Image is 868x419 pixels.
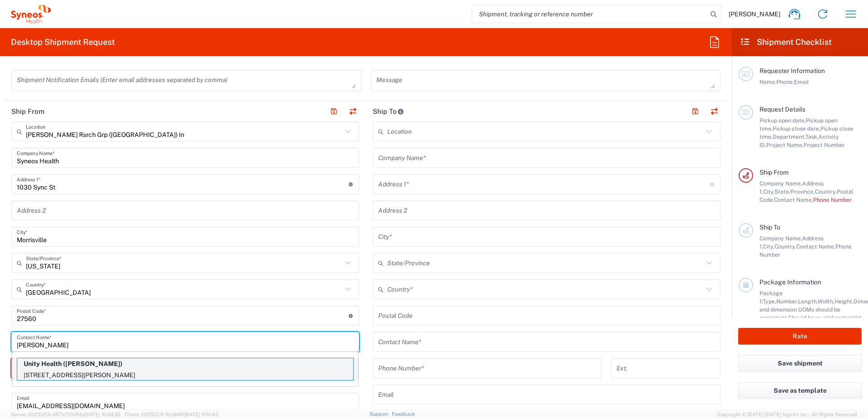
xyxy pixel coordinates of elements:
[759,169,789,176] span: Ship From
[370,411,392,417] a: Support
[798,298,818,305] span: Length,
[11,37,115,48] h2: Desktop Shipment Request
[773,133,805,140] span: Department,
[773,125,820,132] span: Pickup close date,
[11,412,121,417] span: Server: 2025.21.0-667a72bf6fa
[759,224,780,231] span: Ship To
[729,10,780,18] span: [PERSON_NAME]
[759,106,805,113] span: Request Details
[759,78,776,85] span: Name,
[740,37,832,48] h2: Shipment Checklist
[776,78,794,85] span: Phone,
[738,382,862,399] button: Save as template
[815,188,837,195] span: Country,
[392,411,415,417] a: Feedback
[763,298,776,305] span: Type,
[774,188,815,195] span: State/Province,
[17,358,353,370] p: Unity Health (Vidushi Swarup)
[759,235,802,242] span: Company Name,
[759,180,802,187] span: Company Name,
[805,133,819,140] span: Task,
[776,298,798,305] span: Number,
[774,196,813,203] span: Contact Name,
[84,412,121,417] span: [DATE] 10:54:32
[738,355,862,372] button: Save shipment
[11,378,240,386] div: This field is required
[813,196,852,203] span: Phone Number
[373,107,404,116] h2: Ship To
[125,412,218,417] span: Client: 2025.21.0-f0c8481
[184,412,218,417] span: [DATE] 11:51:43
[796,243,835,250] span: Contact Name,
[763,243,774,250] span: City,
[774,243,796,250] span: Country,
[11,107,44,116] h2: Ship From
[759,117,806,124] span: Pickup open date,
[759,278,821,286] span: Package Information
[472,5,707,23] input: Shipment, tracking or reference number
[763,188,774,195] span: City,
[738,328,862,345] button: Rate
[788,314,862,321] span: Should have valid content(s)
[794,78,809,85] span: Email
[717,410,857,419] span: Copyright © [DATE]-[DATE] Agistix Inc., All Rights Reserved
[834,298,853,305] span: Height,
[17,370,353,381] p: [STREET_ADDRESS][PERSON_NAME]
[818,298,834,305] span: Width,
[766,141,804,148] span: Project Name,
[759,290,783,305] span: Package 1:
[759,67,825,74] span: Requester Information
[804,141,845,148] span: Project Number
